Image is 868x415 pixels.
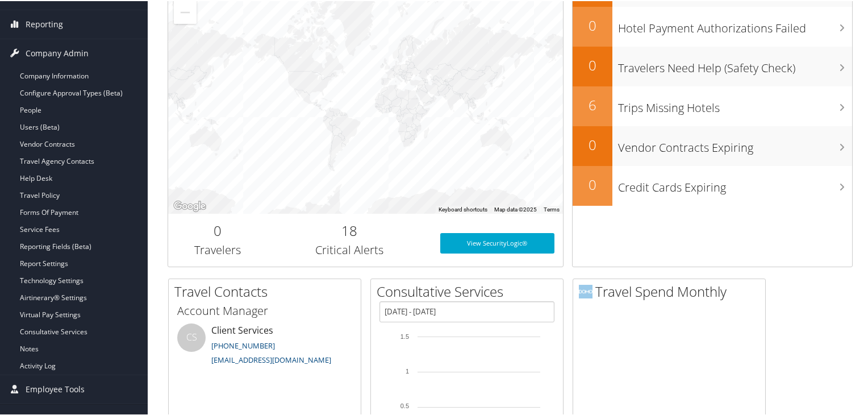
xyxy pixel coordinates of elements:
span: Employee Tools [26,374,85,402]
h2: Consultative Services [377,281,563,300]
a: 0Hotel Payment Authorizations Failed [573,6,852,45]
tspan: 0.5 [400,401,409,408]
tspan: 1 [406,367,409,374]
h3: Vendor Contracts Expiring [618,133,852,155]
span: Map data ©2025 [494,205,537,211]
h3: Critical Alerts [276,241,423,257]
a: Open this area in Google Maps (opens a new window) [171,198,208,213]
img: Google [171,198,208,213]
h2: 18 [276,220,423,239]
img: domo-logo.png [579,284,592,297]
h3: Trips Missing Hotels [618,93,852,115]
tspan: 1.5 [400,332,409,339]
h2: 0 [177,220,258,239]
h2: 0 [573,55,612,74]
h3: Account Manager [177,302,352,318]
a: 0Credit Cards Expiring [573,165,852,205]
a: View SecurityLogic® [440,232,555,252]
button: Keyboard shortcuts [439,205,487,213]
h2: Travel Spend Monthly [579,281,765,300]
h3: Hotel Payment Authorizations Failed [618,14,852,35]
a: 6Trips Missing Hotels [573,85,852,125]
a: [EMAIL_ADDRESS][DOMAIN_NAME] [211,354,331,364]
a: [PHONE_NUMBER] [211,339,275,350]
span: Reporting [26,9,63,38]
h2: 6 [573,94,612,114]
h3: Travelers Need Help (Safety Check) [618,53,852,75]
a: 0Travelers Need Help (Safety Check) [573,45,852,85]
h2: 0 [573,174,612,193]
h3: Credit Cards Expiring [618,173,852,194]
h2: 0 [573,15,612,34]
div: CS [177,322,206,351]
span: Company Admin [26,38,89,67]
h3: Travelers [177,241,258,257]
a: 0Vendor Contracts Expiring [573,125,852,165]
h2: Travel Contacts [174,281,361,300]
a: Terms (opens in new tab) [544,205,560,211]
li: Client Services [172,322,358,369]
h2: 0 [573,134,612,153]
